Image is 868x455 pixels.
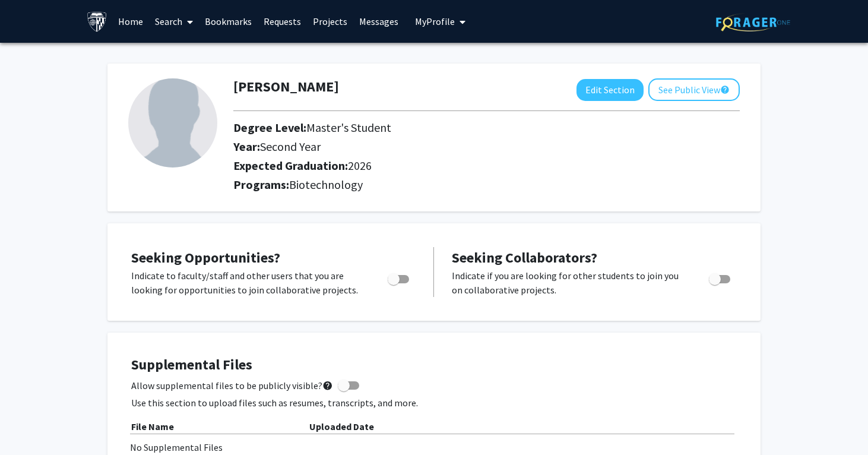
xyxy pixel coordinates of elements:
span: My Profile [415,15,455,27]
img: ForagerOne Logo [716,13,790,31]
div: Toggle [704,268,737,286]
a: Projects [307,1,353,42]
h2: Degree Level: [233,121,652,135]
button: Edit Section [576,79,644,101]
h1: [PERSON_NAME] [233,78,339,96]
img: Johns Hopkins University Logo [87,11,107,32]
b: Uploaded Date [309,421,374,432]
div: No Supplemental Files [130,440,738,454]
p: Use this section to upload files such as resumes, transcripts, and more. [131,396,737,410]
span: Seeking Opportunities? [131,248,280,267]
span: Second Year [260,139,321,154]
h4: Supplemental Files [131,356,737,374]
iframe: Chat [9,402,50,446]
span: Master's Student [306,120,391,135]
h2: Programs: [233,178,740,192]
p: Indicate to faculty/staff and other users that you are looking for opportunities to join collabor... [131,268,365,297]
a: Bookmarks [199,1,258,42]
div: Toggle [383,268,416,286]
b: File Name [131,421,174,432]
mat-icon: help [322,378,333,393]
a: Home [112,1,149,42]
p: Indicate if you are looking for other students to join you on collaborative projects. [452,268,686,297]
span: Allow supplemental files to be publicly visible? [131,378,333,393]
h2: Year: [233,140,652,154]
span: Seeking Collaborators? [452,248,597,267]
span: 2026 [348,158,372,173]
mat-icon: help [720,83,730,97]
button: See Public View [648,78,740,101]
a: Messages [353,1,404,42]
a: Search [149,1,199,42]
img: Profile Picture [128,78,217,168]
span: Biotechnology [289,177,363,192]
a: Requests [258,1,307,42]
h2: Expected Graduation: [233,159,652,173]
